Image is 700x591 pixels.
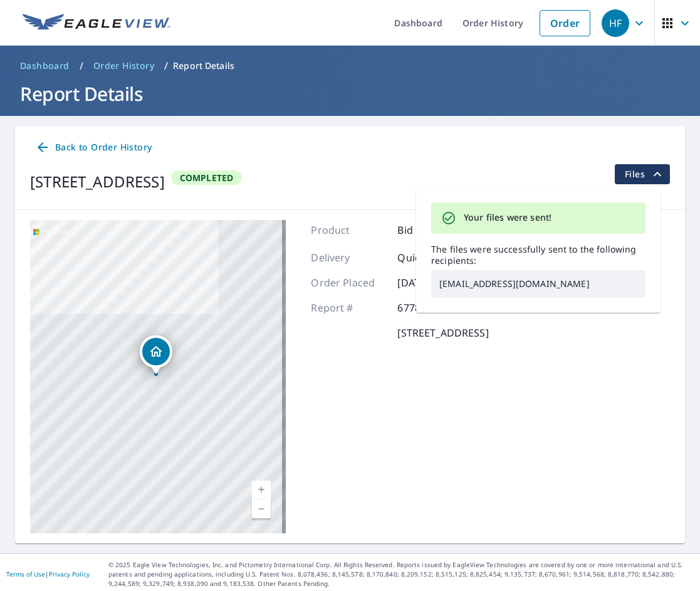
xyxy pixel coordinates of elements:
span: Order History [93,60,154,72]
p: 67787066 [397,300,473,315]
p: Report # [311,300,386,315]
span: Back to Order History [35,140,152,155]
img: EV Logo [23,14,170,33]
li: / [80,58,83,73]
a: Current Level 17, Zoom In [252,481,271,499]
p: Order Placed [311,275,386,290]
div: Your files were sent! [464,206,551,230]
p: [DATE] [397,275,473,290]
a: Order [540,10,590,36]
p: Quick [397,250,473,265]
h1: Report Details [15,81,685,107]
a: Back to Order History [30,136,157,159]
a: Terms of Use [6,570,45,578]
p: [EMAIL_ADDRESS][DOMAIN_NAME] [431,270,645,298]
span: Dashboard [20,60,70,72]
div: Dropped pin, building 1, Residential property, 12799 SW 27th St Miramar, FL 33027 [140,335,172,374]
span: Completed [172,172,241,184]
button: filesDropdownBtn-67787066 [614,164,670,184]
p: Report Details [173,60,234,72]
p: Product [311,222,386,238]
p: | [6,570,90,578]
nav: breadcrumb [15,56,685,76]
span: Files [625,167,665,182]
p: Bid Perfect [397,222,451,238]
p: © 2025 Eagle View Technologies, Inc. and Pictometry International Corp. All Rights Reserved. Repo... [108,560,694,588]
a: Dashboard [15,56,75,76]
p: The files were successfully sent to the following recipients: [431,244,645,266]
p: Delivery [311,250,386,265]
a: Current Level 17, Zoom Out [252,499,271,518]
a: Privacy Policy [49,570,90,578]
div: [STREET_ADDRESS] [30,170,165,193]
div: HF [602,9,629,37]
p: [STREET_ADDRESS] [397,325,488,340]
li: / [164,58,168,73]
a: Order History [88,56,159,76]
